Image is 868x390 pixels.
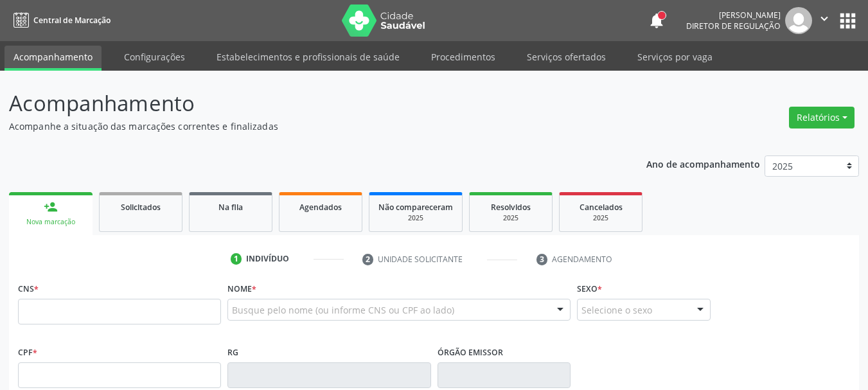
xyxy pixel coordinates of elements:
span: Não compareceram [378,202,453,213]
span: Busque pelo nome (ou informe CNS ou CPF ao lado) [232,303,454,317]
a: Acompanhamento [4,46,102,71]
i:  [817,12,831,26]
label: Órgão emissor [438,342,503,362]
a: Procedimentos [422,46,504,68]
a: Serviços ofertados [518,46,615,68]
a: Configurações [115,46,194,68]
label: Nome [227,279,256,299]
img: img [785,7,812,34]
div: [PERSON_NAME] [686,10,781,21]
button: apps [837,10,859,32]
span: Agendados [299,202,342,213]
div: person_add [44,200,58,214]
span: Na fila [218,202,243,213]
a: Central de Marcação [9,10,111,31]
div: 2025 [479,213,543,223]
span: Solicitados [121,202,161,213]
div: Indivíduo [246,253,289,265]
span: Central de Marcação [33,15,111,26]
span: Selecione o sexo [581,303,652,317]
div: Nova marcação [18,217,84,227]
label: Sexo [577,279,602,299]
div: 2025 [378,213,453,223]
div: 2025 [569,213,633,223]
span: Cancelados [580,202,623,213]
p: Ano de acompanhamento [646,155,760,172]
span: Diretor de regulação [686,21,781,31]
p: Acompanhe a situação das marcações correntes e finalizadas [9,120,604,133]
label: CNS [18,279,39,299]
span: Resolvidos [491,202,531,213]
p: Acompanhamento [9,87,604,120]
a: Estabelecimentos e profissionais de saúde [208,46,409,68]
label: RG [227,342,238,362]
a: Serviços por vaga [628,46,722,68]
button:  [812,7,837,34]
button: notifications [648,12,666,30]
div: 1 [231,253,242,265]
button: Relatórios [789,107,855,129]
